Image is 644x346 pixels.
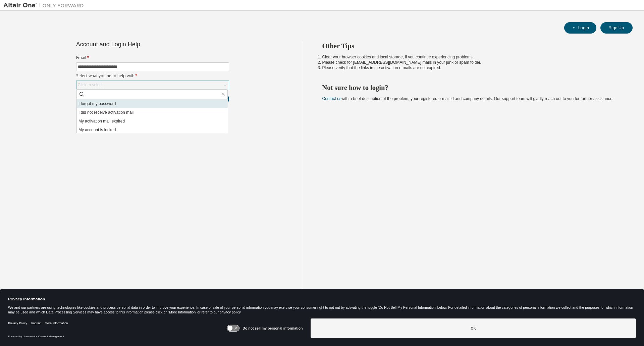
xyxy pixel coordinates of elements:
button: Sign Up [600,22,633,34]
li: Please verify that the links in the activation e-mails are not expired. [322,65,621,70]
li: Clear your browser cookies and local storage, if you continue experiencing problems. [322,54,621,60]
h2: Not sure how to login? [322,83,621,92]
div: Click to select [78,82,103,88]
a: Contact us [322,96,341,101]
div: Click to select [76,81,229,89]
img: Altair One [3,2,87,9]
li: I forgot my password [77,99,228,108]
label: Select what you need help with [76,73,229,79]
li: Please check for [EMAIL_ADDRESS][DOMAIN_NAME] mails in your junk or spam folder. [322,60,621,65]
button: Login [564,22,596,34]
label: Email [76,55,229,60]
div: Account and Login Help [76,42,199,47]
span: with a brief description of the problem, your registered e-mail id and company details. Our suppo... [322,96,613,101]
h2: Other Tips [322,42,621,50]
